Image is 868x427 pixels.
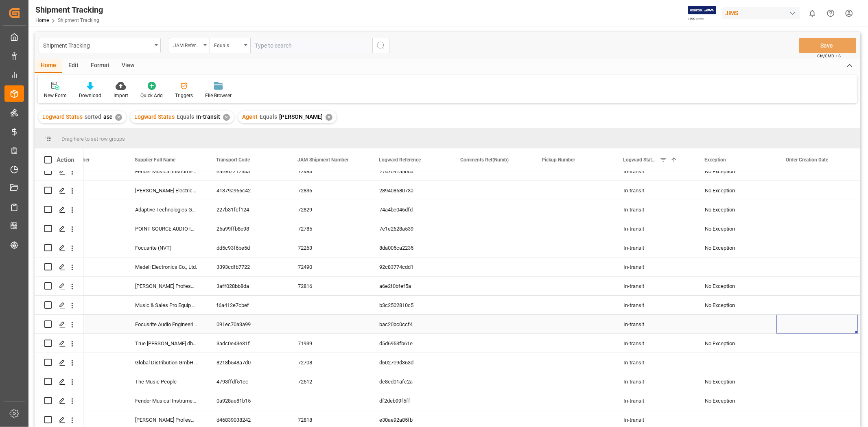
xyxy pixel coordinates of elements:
div: No Exception [705,277,767,296]
span: Logward Status [134,113,175,120]
div: 28940868073a [370,181,451,200]
div: 731183 [44,334,125,353]
div: File Browser [205,92,232,99]
div: In-transit [623,258,685,277]
div: No Exception [705,220,767,238]
div: 72484 [288,162,370,181]
button: search button [372,38,389,53]
div: 72263 [288,238,370,257]
div: In-transit [623,239,685,257]
div: 170675 [44,315,125,333]
div: In-transit [623,181,685,200]
div: 0a928ae81b15 [207,391,288,410]
div: 72708 [288,353,370,372]
div: Press SPACE to select this row. [35,257,83,277]
span: Exception [704,157,726,163]
span: Logward Status [42,113,83,120]
span: JAM Shipment Number [297,157,348,163]
div: d5d6953fb61e [370,334,451,353]
div: No Exception [705,239,767,257]
div: 72829 [288,200,370,219]
span: Agent [242,113,258,120]
span: Ctrl/CMD + S [817,53,841,59]
button: show 0 new notifications [803,4,822,22]
div: No Exception [705,296,767,315]
div: View [116,59,140,73]
button: open menu [210,38,250,53]
div: 72612 [288,372,370,391]
span: [PERSON_NAME] [279,113,323,120]
div: 167567 [44,391,125,410]
span: Transport Code [216,157,250,163]
div: 1129 [44,277,125,295]
div: Triggers [175,92,193,99]
div: In-transit [623,373,685,391]
input: Type to search [250,38,372,53]
span: Pickup Number [542,157,575,163]
div: Focusrite Audio Engineering [125,315,207,333]
span: Logward Reference [379,157,421,163]
div: In-transit [623,200,685,219]
div: 8da005ca2235 [370,238,451,257]
div: ✕ [115,114,122,121]
div: 170452 [44,238,125,257]
div: 311097 [44,353,125,372]
div: Fender Musical Instruments Corp. [125,391,207,410]
div: 2747091a50da [370,162,451,181]
div: 7e1e2628a539 [370,219,451,238]
div: JAM Reference Number [173,40,201,49]
div: d6027e9d363d [370,353,451,372]
div: In-transit [623,392,685,410]
div: Press SPACE to select this row. [35,391,83,410]
div: Press SPACE to select this row. [35,200,83,219]
span: Logward Status [623,157,656,163]
div: New Form [44,92,67,99]
div: 4793ffdf51ec [207,372,288,391]
div: 72816 [288,277,370,295]
div: 638139 [44,257,125,276]
div: 3adc0e43e31f [207,334,288,353]
span: Equals [260,113,277,120]
div: a6e2f0bfef5a [370,277,451,295]
div: In-transit [623,353,685,372]
div: Press SPACE to select this row. [35,372,83,391]
div: Home [35,59,62,73]
div: [PERSON_NAME] Professional, Inc. [125,277,207,295]
div: b3c2502810c5 [370,296,451,314]
div: 765858 [44,296,125,314]
div: In-transit [623,220,685,238]
div: No Exception [705,373,767,391]
div: Edit [62,59,85,73]
div: 778797 [44,162,125,181]
div: 3393cdfb7722 [207,257,288,276]
div: In-transit [623,315,685,334]
div: Focusrite (NVT) [125,238,207,257]
div: Press SPACE to select this row. [35,277,83,296]
div: Action [57,156,74,163]
div: The Music People [125,372,207,391]
span: sorted [85,113,101,120]
div: Shipment Tracking [43,40,152,50]
button: Save [799,38,856,53]
div: Global Distribution GmbH (Reloop)(W/T*)- [125,353,207,372]
button: open menu [39,38,161,53]
img: Exertis%20JAM%20-%20Email%20Logo.jpg_1722504956.jpg [688,6,716,20]
div: dd5c93f6be5d [207,238,288,257]
span: Drag here to set row groups [61,136,125,142]
div: Press SPACE to select this row. [35,334,83,353]
div: No Exception [705,181,767,200]
div: Press SPACE to select this row. [35,162,83,181]
span: asc [103,113,112,120]
div: In-transit [623,334,685,353]
button: Help Center [822,4,840,22]
span: In-transit [196,113,220,120]
div: In-transit [623,277,685,296]
div: 72785 [288,219,370,238]
div: True [PERSON_NAME] dba Bassboss [125,334,207,353]
div: df2deb99f5ff [370,391,451,410]
div: Music & Sales Pro Equip GmbH [GEOGRAPHIC_DATA] [125,296,207,314]
span: Comments Ref(Numb) [460,157,509,163]
div: 72836 [288,181,370,200]
div: No Exception [705,334,767,353]
div: 529 [44,372,125,391]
